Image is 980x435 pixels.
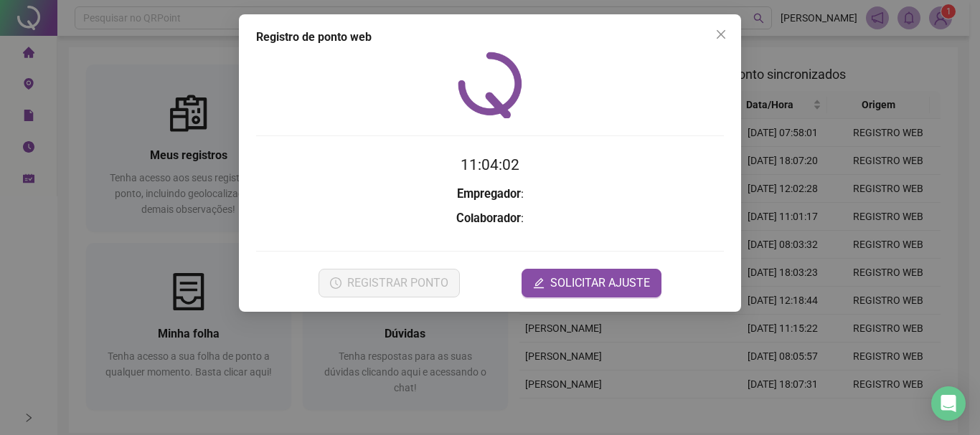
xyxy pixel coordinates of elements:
time: 11:04:02 [461,156,519,173]
h3: : [256,185,724,204]
button: Close [710,23,732,46]
img: QRPoint [458,52,522,118]
span: SOLICITAR AJUSTE [550,274,650,292]
strong: Colaborador [456,211,521,225]
span: close [715,29,727,40]
button: REGISTRAR PONTO [319,269,460,297]
span: edit [533,277,545,289]
div: Registro de ponto web [256,29,724,46]
div: Open Intercom Messenger [931,386,966,421]
strong: Empregador [457,187,521,201]
button: editSOLICITAR AJUSTE [522,269,661,297]
h3: : [256,209,724,228]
